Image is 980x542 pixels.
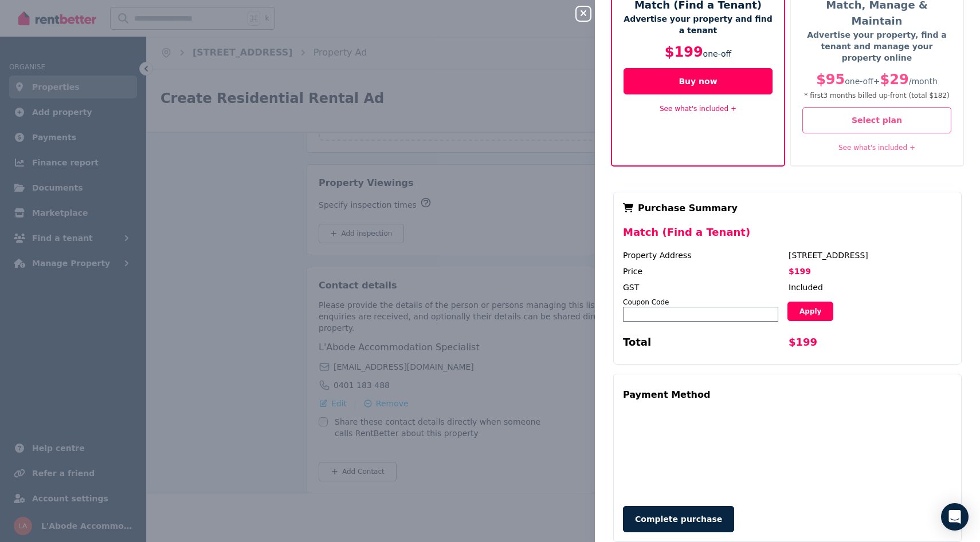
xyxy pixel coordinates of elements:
[941,503,969,531] div: Open Intercom Messenger
[802,107,951,133] button: Select plan
[802,29,951,64] p: Advertise your property, find a tenant and manage your property online
[787,302,833,321] button: Apply
[816,72,845,88] span: $95
[623,334,786,355] div: Total
[624,68,773,94] button: Buy now
[660,105,736,113] a: See what's included +
[789,267,811,276] span: $199
[665,44,703,60] span: $199
[623,224,952,250] div: Match (Find a Tenant)
[623,201,952,215] div: Purchase Summary
[873,77,880,86] span: +
[621,409,954,494] iframe: Secure payment input frame
[623,250,786,261] div: Property Address
[623,383,710,406] div: Payment Method
[838,144,915,152] a: See what's included +
[845,77,873,86] span: one-off
[623,506,734,532] button: Complete purchase
[789,250,952,261] div: [STREET_ADDRESS]
[880,72,909,88] span: $29
[623,298,778,307] div: Coupon Code
[909,77,938,86] span: / month
[703,49,732,58] span: one-off
[802,91,951,100] p: * first 3 month s billed up-front (total $182 )
[624,13,773,36] p: Advertise your property and find a tenant
[789,282,952,293] div: Included
[623,282,786,293] div: GST
[789,334,952,355] div: $199
[623,266,786,277] div: Price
